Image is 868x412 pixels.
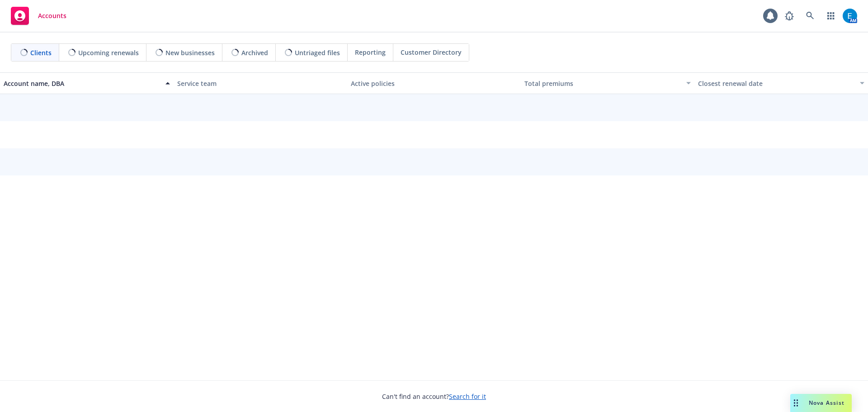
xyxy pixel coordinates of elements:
[790,394,852,412] button: Nova Assist
[241,48,268,57] span: Archived
[780,7,798,25] a: Report a Bug
[843,9,857,23] img: photo
[351,79,517,88] div: Active policies
[524,79,681,88] div: Total premiums
[521,72,694,94] button: Total premiums
[177,79,344,88] div: Service team
[809,399,844,407] span: Nova Assist
[449,392,486,401] a: Search for it
[78,48,139,57] span: Upcoming renewals
[382,392,486,401] span: Can't find an account?
[401,47,462,57] span: Customer Directory
[165,48,215,57] span: New businesses
[38,12,66,19] span: Accounts
[822,7,840,25] a: Switch app
[698,79,854,88] div: Closest renewal date
[355,47,386,57] span: Reporting
[4,79,160,88] div: Account name, DBA
[30,48,52,57] span: Clients
[295,48,340,57] span: Untriaged files
[790,394,802,412] div: Drag to move
[7,3,70,28] a: Accounts
[347,72,521,94] button: Active policies
[801,7,819,25] a: Search
[174,72,347,94] button: Service team
[694,72,868,94] button: Closest renewal date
